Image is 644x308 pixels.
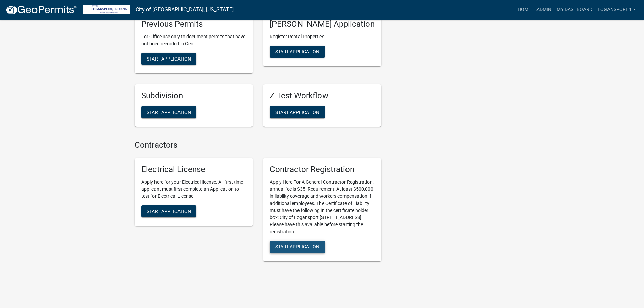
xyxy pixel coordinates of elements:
button: Start Application [270,106,325,118]
h5: [PERSON_NAME] Application [270,19,375,29]
a: Home [515,3,534,16]
a: City of [GEOGRAPHIC_DATA], [US_STATE] [136,4,234,16]
span: Start Application [275,109,319,115]
a: Admin [534,3,554,16]
a: Logansport 1 [595,3,639,16]
button: Start Application [141,106,196,118]
img: City of Logansport, Indiana [83,5,130,14]
a: My Dashboard [554,3,595,16]
span: Start Application [147,109,191,115]
h5: Z Test Workflow [270,91,375,101]
h4: Contractors [135,140,381,150]
h5: Subdivision [141,91,246,101]
span: Start Application [147,209,191,214]
p: Apply here for your Electrical license. All first time applicant must first complete an Applicati... [141,179,246,200]
p: For Office use only to document permits that have not been recorded in Geo [141,33,246,47]
button: Start Application [270,241,325,253]
button: Start Application [141,53,196,65]
span: Start Application [275,49,319,54]
span: Start Application [147,56,191,61]
h5: Previous Permits [141,19,246,29]
p: Register Rental Properties [270,33,375,40]
h5: Electrical License [141,165,246,174]
button: Start Application [141,205,196,217]
span: Start Application [275,244,319,250]
button: Start Application [270,46,325,58]
p: Apply Here For A General Contractor Registration, annual fee is $35. Requirement: At least $500,0... [270,179,375,235]
h5: Contractor Registration [270,165,375,174]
